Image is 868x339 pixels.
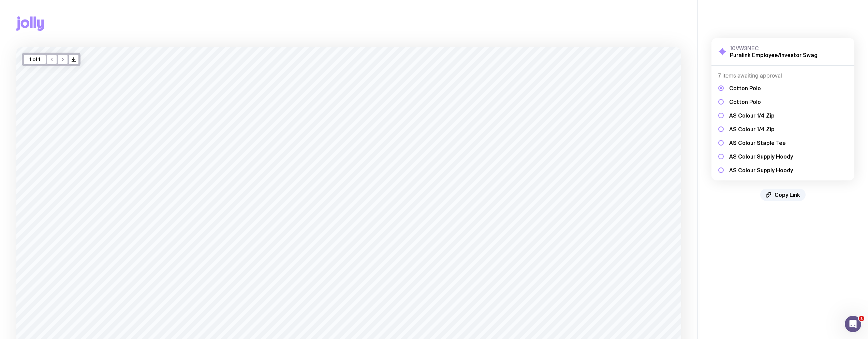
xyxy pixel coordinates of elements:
h5: AS Colour 1/4 Zip [729,112,793,119]
h3: 10VW3NEC [730,45,818,52]
button: />/> [69,55,78,64]
g: /> /> [72,58,76,62]
button: Copy Link [760,189,806,201]
h5: AS Colour Supply Hoody [729,153,793,160]
h5: AS Colour 1/4 Zip [729,126,793,133]
h5: AS Colour Supply Hoody [729,167,793,174]
span: 1 [859,316,864,321]
iframe: Intercom live chat [845,316,861,332]
span: Copy Link [775,191,800,198]
div: 1 of 1 [24,55,46,64]
h5: AS Colour Staple Tee [729,139,793,146]
h5: Cotton Polo [729,85,793,92]
h4: 7 items awaiting approval [718,72,848,79]
h5: Cotton Polo [729,98,793,105]
h2: Puralink Employee/Investor Swag [730,52,818,58]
